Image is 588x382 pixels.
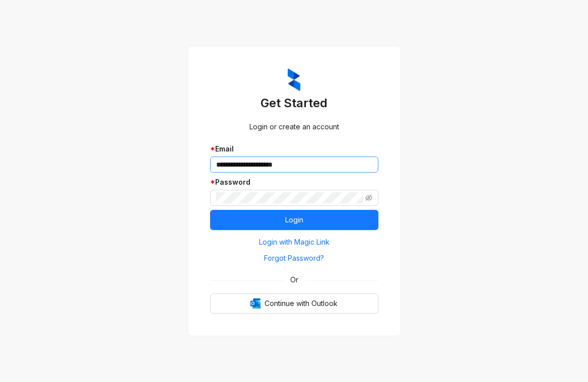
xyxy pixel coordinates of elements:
[365,194,372,201] span: eye-invisible
[210,121,378,132] div: Login or create an account
[210,177,378,188] div: Password
[210,95,378,111] h3: Get Started
[288,68,300,92] img: ZumaIcon
[210,210,378,230] button: Login
[265,298,338,309] span: Continue with Outlook
[259,237,330,248] span: Login with Magic Link
[210,250,378,266] button: Forgot Password?
[264,253,324,264] span: Forgot Password?
[250,298,260,309] img: Outlook
[210,234,378,250] button: Login with Magic Link
[210,293,378,314] button: OutlookContinue with Outlook
[285,214,303,225] span: Login
[210,143,378,155] div: Email
[283,274,305,285] span: Or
